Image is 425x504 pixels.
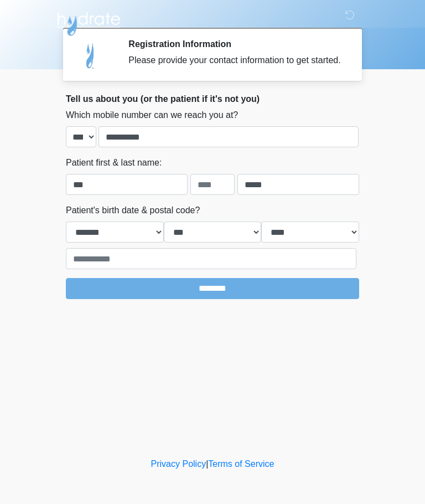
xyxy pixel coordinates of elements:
[128,54,343,67] div: Please provide your contact information to get started.
[66,94,359,104] h2: Tell us about you (or the patient if it's not you)
[151,459,206,469] a: Privacy Policy
[55,8,122,37] img: Hydrate IV Bar - Arcadia Logo
[206,459,208,469] a: |
[74,39,107,72] img: Agent Avatar
[66,109,238,122] label: Which mobile number can we reach you at?
[208,459,274,469] a: Terms of Service
[66,156,162,169] label: Patient first & last name:
[66,204,200,217] label: Patient's birth date & postal code?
